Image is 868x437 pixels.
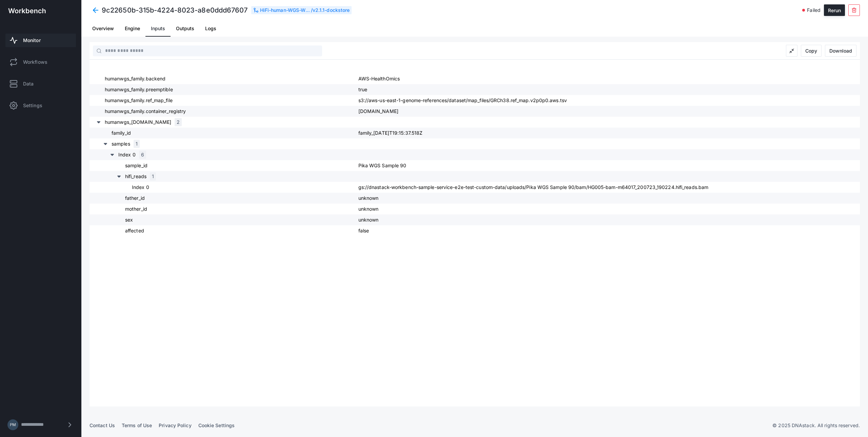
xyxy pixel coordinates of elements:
[5,99,76,112] a: Settings
[118,151,136,158] span: Index 0
[90,422,115,428] a: Contact Us
[5,34,76,47] a: Monitor
[132,184,149,191] span: Index 0
[125,216,133,223] span: sex
[105,75,165,82] span: humanwgs_family.backend
[358,184,709,190] span: gs://dnastack-workbench-sample-service-e2e-test-custom-data/uploads/Pika WGS Sample 90/bam/HG005-...
[112,130,131,136] span: family_id
[358,97,567,103] span: s3://aws-us-east-1-genome-references/dataset/map_files/GRCh38.ref_map.v2p0p0.aws.tsv
[5,77,76,91] a: Data
[358,108,398,114] span: [DOMAIN_NAME]
[801,45,822,57] button: Copy
[251,6,352,14] div: /
[260,7,311,14] div: HiFi-human-WGS-WDL/HiFi-human-WGS-WDL-family
[139,151,146,159] div: 6
[358,217,379,223] span: unknown
[23,37,41,44] span: Monitor
[8,8,46,14] img: workbench-logo-white.svg
[92,26,114,31] span: Overview
[105,119,171,126] span: humanwgs_[DOMAIN_NAME]
[112,140,130,147] span: samples
[176,26,194,31] span: Outputs
[122,422,152,428] a: Terms of Use
[5,55,76,69] a: Workflows
[125,206,147,212] span: mother_id
[150,172,156,180] div: 1
[105,97,173,104] span: humanwgs_family.ref_map_file
[358,130,423,136] span: family_[DATE]T19:15:37.518Z
[313,7,350,14] div: v2.1.1-dockstore
[358,206,379,212] span: unknown
[159,422,191,428] a: Privacy Policy
[825,45,856,57] button: Download
[151,26,165,31] span: Inputs
[358,76,400,81] span: AWS-HealthOmics
[23,102,42,109] span: Settings
[125,162,147,169] span: sample_id
[205,26,216,31] span: Logs
[358,163,407,168] span: Pika WGS Sample 90
[134,140,140,148] div: 1
[358,195,379,201] span: unknown
[772,422,860,429] p: © 2025 DNAstack. All rights reserved.
[358,228,369,233] span: false
[824,4,845,16] button: Rerun
[358,87,367,92] span: true
[198,422,235,428] a: Cookie Settings
[125,195,145,202] span: father_id
[125,227,144,234] span: affected
[125,173,146,180] span: hifi_reads
[807,7,821,14] span: Failed
[105,86,173,93] span: humanwgs_family.preemptible
[23,59,47,65] span: Workflows
[102,5,248,15] h4: 9c22650b-315b-4224-8023-a8e0ddd67607
[175,118,182,126] div: 2
[23,80,34,87] span: Data
[105,108,186,115] span: humanwgs_family.container_registry
[125,26,140,31] span: Engine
